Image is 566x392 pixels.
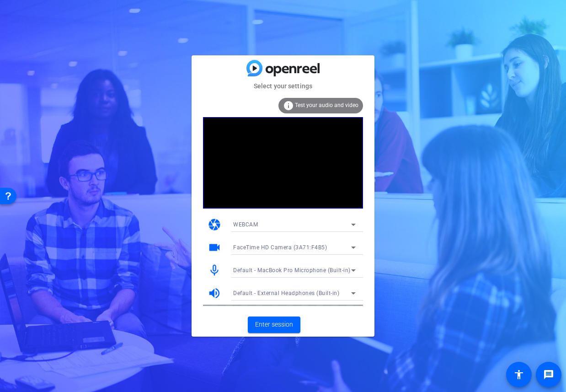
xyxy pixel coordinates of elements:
mat-card-subtitle: Select your settings [192,81,374,91]
span: FaceTime HD Camera (3A71:F4B5) [233,244,327,251]
span: Default - External Headphones (Built-in) [233,290,339,296]
span: Test your audio and video [295,102,358,108]
mat-icon: volume_up [208,286,221,300]
span: Default - MacBook Pro Microphone (Built-in) [233,267,351,274]
mat-icon: camera [208,218,221,231]
mat-icon: message [543,369,554,380]
mat-icon: accessibility [513,369,524,380]
mat-icon: mic_none [208,263,221,277]
mat-icon: videocam [208,241,221,254]
img: blue-gradient.svg [246,60,320,76]
span: Enter session [255,320,293,329]
span: WEBCAM [233,221,258,228]
button: Enter session [248,317,300,333]
mat-icon: info [283,100,294,111]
